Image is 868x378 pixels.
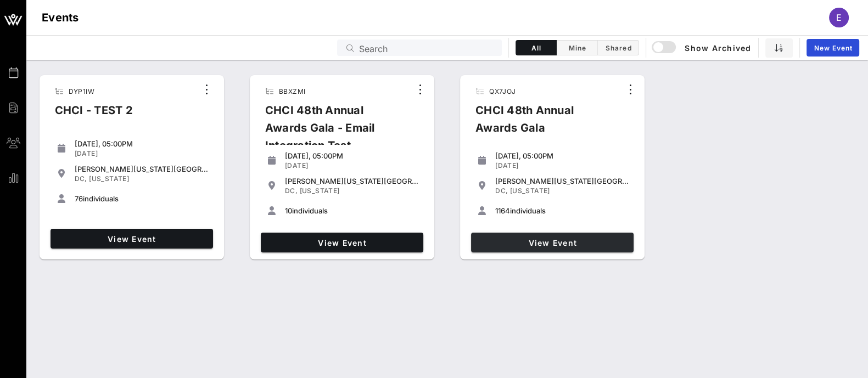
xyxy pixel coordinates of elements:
[256,101,411,163] div: CHCI 48th Annual Awards Gala - Email Integration Test
[557,40,598,55] button: Mine
[836,12,842,23] span: E
[285,206,419,215] div: individuals
[75,194,83,203] span: 76
[285,187,298,195] span: DC,
[261,233,423,252] a: View Event
[495,187,508,195] span: DC,
[598,40,639,55] button: Shared
[265,238,419,247] span: View Event
[516,40,557,55] button: All
[51,229,213,249] a: View Event
[807,39,859,57] a: New Event
[46,101,142,128] div: CHCI - TEST 2
[75,139,209,148] div: [DATE], 05:00PM
[89,174,129,183] span: [US_STATE]
[604,44,632,52] span: Shared
[69,87,94,95] span: DYP1IW
[829,8,849,27] div: E
[523,44,550,52] span: All
[495,206,629,215] div: individuals
[75,194,209,203] div: individuals
[285,151,419,160] div: [DATE], 05:00PM
[495,151,629,160] div: [DATE], 05:00PM
[471,233,634,252] a: View Event
[55,234,209,244] span: View Event
[75,174,87,183] span: DC,
[279,87,305,95] span: BBXZMI
[475,238,629,247] span: View Event
[653,41,751,54] span: Show Archived
[285,206,292,215] span: 10
[495,161,629,170] div: [DATE]
[75,165,209,173] div: [PERSON_NAME][US_STATE][GEOGRAPHIC_DATA]
[510,187,550,195] span: [US_STATE]
[563,44,591,52] span: Mine
[495,177,629,185] div: [PERSON_NAME][US_STATE][GEOGRAPHIC_DATA]
[299,187,339,195] span: [US_STATE]
[42,9,79,26] h1: Events
[495,206,510,215] span: 1164
[285,161,419,170] div: [DATE]
[467,101,621,145] div: CHCI 48th Annual Awards Gala
[813,44,853,52] span: New Event
[75,149,209,158] div: [DATE]
[653,38,752,58] button: Show Archived
[489,87,516,95] span: QX7JOJ
[285,177,419,185] div: [PERSON_NAME][US_STATE][GEOGRAPHIC_DATA]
